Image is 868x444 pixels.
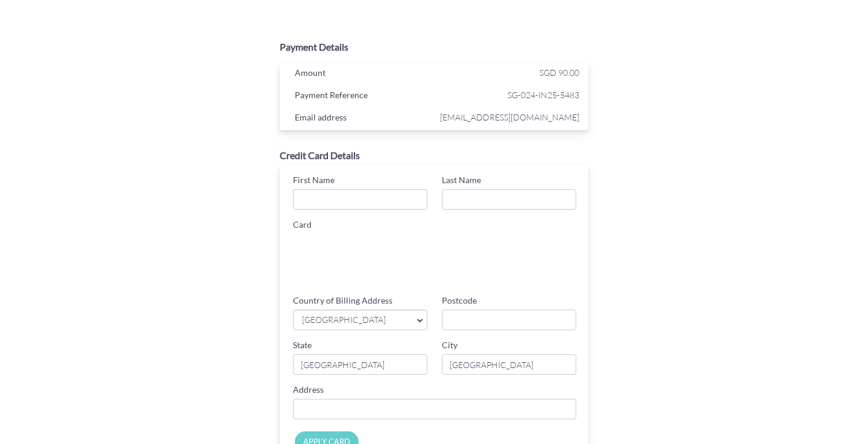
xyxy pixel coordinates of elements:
[437,110,579,125] span: [EMAIL_ADDRESS][DOMAIN_NAME]
[280,40,588,54] div: Payment Details
[442,174,481,186] label: Last Name
[293,310,427,330] a: [GEOGRAPHIC_DATA]
[444,268,581,290] iframe: Secure card security code input frame
[539,67,579,78] span: SGD 90.00
[286,110,437,128] div: Email address
[293,268,430,290] iframe: Secure card expiration date input frame
[286,87,437,105] div: Payment Reference
[301,314,407,327] span: [GEOGRAPHIC_DATA]
[293,219,312,231] label: Card
[442,339,458,351] label: City
[293,234,578,255] iframe: Secure card number input frame
[293,339,312,351] label: State
[280,149,588,163] div: Credit Card Details
[437,87,579,102] span: SG-024-IN25-5483
[442,295,477,307] label: Postcode
[293,174,335,186] label: First Name
[293,384,324,396] label: Address
[293,295,392,307] label: Country of Billing Address
[286,65,437,83] div: Amount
